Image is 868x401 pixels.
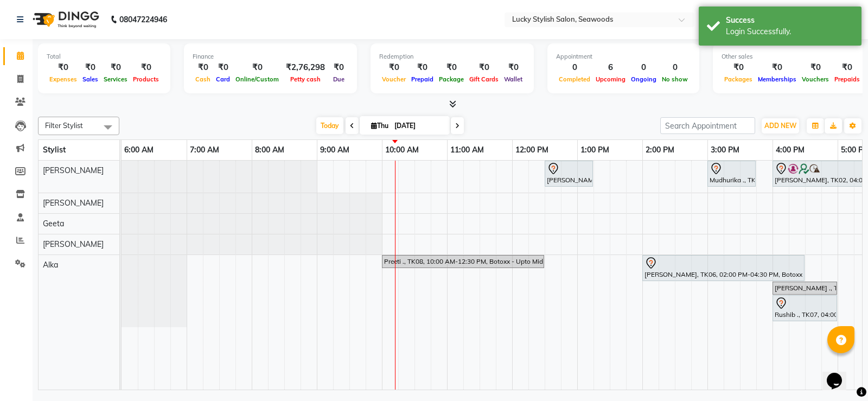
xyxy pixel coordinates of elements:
[799,61,832,74] div: ₹0
[193,52,348,61] div: Finance
[409,61,436,74] div: ₹0
[659,75,691,83] span: No show
[774,283,836,293] div: [PERSON_NAME] ., TK04, 04:00 PM-05:00 PM, Spa - Protein Rush ([DEMOGRAPHIC_DATA])
[643,257,803,279] div: [PERSON_NAME], TK06, 02:00 PM-04:30 PM, Botoxx - Upto Midback ([DEMOGRAPHIC_DATA])
[43,166,104,175] span: [PERSON_NAME]
[709,162,755,185] div: Mudhurika ., TK03, 03:00 PM-03:45 PM, Hair Cut - Advance Haircut ([DEMOGRAPHIC_DATA])
[467,75,501,83] span: Gift Cards
[755,61,799,74] div: ₹0
[659,61,691,74] div: 0
[43,260,58,270] span: Alka
[119,4,167,35] b: 08047224946
[80,61,101,74] div: ₹0
[513,142,551,158] a: 12:00 PM
[726,15,853,26] div: Success
[708,142,742,158] a: 3:00 PM
[556,75,593,83] span: Completed
[556,61,593,74] div: 0
[799,75,832,83] span: Vouchers
[80,75,101,83] span: Sales
[43,145,66,155] span: Stylist
[233,61,282,74] div: ₹0
[47,61,80,74] div: ₹0
[628,61,659,74] div: 0
[130,61,162,74] div: ₹0
[47,52,162,61] div: Total
[213,61,233,74] div: ₹0
[233,75,282,83] span: Online/Custom
[122,142,156,158] a: 6:00 AM
[762,118,799,133] button: ADD NEW
[28,4,102,35] img: logo
[43,198,104,208] span: [PERSON_NAME]
[593,75,628,83] span: Upcoming
[379,75,409,83] span: Voucher
[43,219,64,228] span: Geeta
[282,61,329,74] div: ₹2,76,298
[628,75,659,83] span: Ongoing
[101,75,130,83] span: Services
[448,142,487,158] a: 11:00 AM
[501,61,525,74] div: ₹0
[643,142,677,158] a: 2:00 PM
[722,61,755,74] div: ₹0
[436,61,467,74] div: ₹0
[501,75,525,83] span: Wallet
[593,61,628,74] div: 6
[47,75,80,83] span: Expenses
[726,26,853,37] div: Login Successfully.
[43,239,104,249] span: [PERSON_NAME]
[316,117,343,134] span: Today
[391,118,445,134] input: 2025-09-04
[187,142,222,158] a: 7:00 AM
[578,142,612,158] a: 1:00 PM
[764,122,796,130] span: ADD NEW
[130,75,162,83] span: Products
[317,142,352,158] a: 9:00 AM
[822,358,857,390] iframe: chat widget
[213,75,233,83] span: Card
[383,257,543,266] div: Preeti ., TK08, 10:00 AM-12:30 PM, Botoxx - Upto Midback ([DEMOGRAPHIC_DATA])
[330,75,347,83] span: Due
[773,142,807,158] a: 4:00 PM
[329,61,348,74] div: ₹0
[774,297,836,320] div: Rushib ., TK07, 04:00 PM-05:00 PM, Facial - Argan Oil Gold Facial ([DEMOGRAPHIC_DATA])
[409,75,436,83] span: Prepaid
[382,142,422,158] a: 10:00 AM
[436,75,467,83] span: Package
[832,75,863,83] span: Prepaids
[101,61,130,74] div: ₹0
[45,121,83,130] span: Filter Stylist
[546,162,592,185] div: [PERSON_NAME], TK01, 12:30 PM-01:15 PM, Hair Cut - Advance Haircut ([DEMOGRAPHIC_DATA])
[755,75,799,83] span: Memberships
[252,142,287,158] a: 8:00 AM
[722,75,755,83] span: Packages
[368,122,391,130] span: Thu
[193,75,213,83] span: Cash
[660,117,755,134] input: Search Appointment
[193,61,213,74] div: ₹0
[379,61,409,74] div: ₹0
[379,52,525,61] div: Redemption
[467,61,501,74] div: ₹0
[832,61,863,74] div: ₹0
[556,52,691,61] div: Appointment
[288,75,323,83] span: Petty cash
